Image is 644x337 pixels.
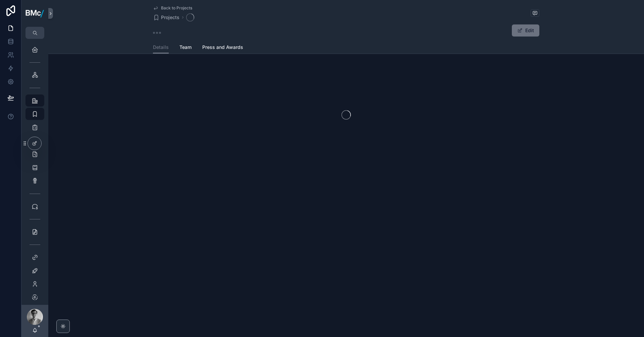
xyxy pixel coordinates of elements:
[512,24,539,37] button: Edit
[153,44,169,51] span: Details
[161,14,179,21] span: Projects
[179,44,192,51] span: Team
[161,5,192,11] span: Back to Projects
[25,8,44,18] img: App logo
[202,41,243,55] a: Press and Awards
[202,44,243,51] span: Press and Awards
[21,39,48,305] div: scrollable content
[153,41,169,54] a: Details
[179,41,192,55] a: Team
[153,5,192,11] a: Back to Projects
[153,14,179,21] a: Projects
